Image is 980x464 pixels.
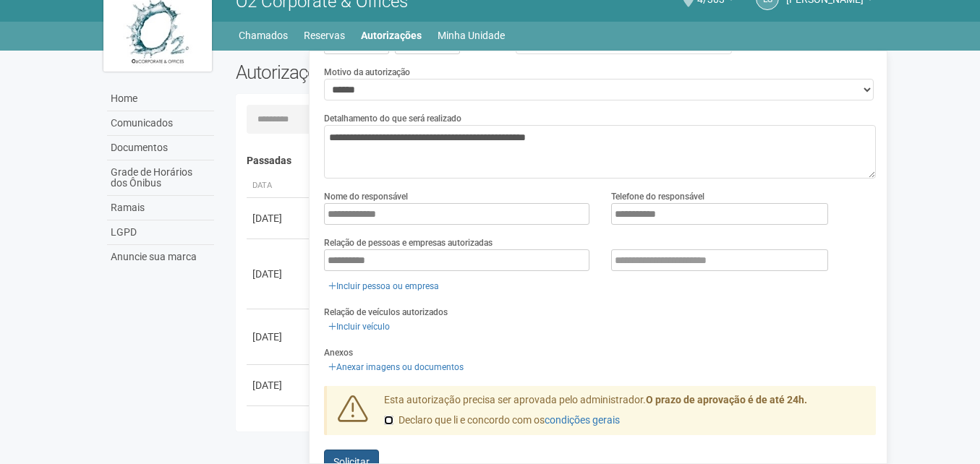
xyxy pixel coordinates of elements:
label: Declaro que li e concordo com os [384,413,620,428]
label: Nome do responsável [324,190,408,203]
strong: O prazo de aprovação é de até 24h. [646,394,807,405]
h4: Passadas [247,155,866,166]
a: Grade de Horários dos Ônibus [107,160,214,196]
a: Chamados [239,25,288,46]
div: [DATE] [252,330,306,344]
a: Autorizações [361,25,422,46]
label: Motivo da autorização [324,66,410,79]
a: Home [107,87,214,111]
div: [DATE] [252,267,306,281]
a: Ramais [107,196,214,220]
a: Reservas [304,25,345,46]
a: LGPD [107,220,214,245]
div: [DATE] [252,211,306,225]
label: Detalhamento do que será realizado [324,112,461,125]
a: Comunicados [107,111,214,136]
div: Esta autorização precisa ser aprovada pelo administrador. [373,393,877,435]
input: Declaro que li e concordo com oscondições gerais [384,416,393,425]
a: Minha Unidade [438,25,505,46]
label: Relação de veículos autorizados [324,306,448,319]
label: Anexos [324,346,353,359]
a: Anexar imagens ou documentos [324,359,468,375]
h2: Autorizações [236,61,545,83]
a: Incluir veículo [324,319,394,335]
a: Documentos [107,136,214,160]
th: Data [247,174,312,198]
label: Relação de pessoas e empresas autorizadas [324,236,493,249]
a: condições gerais [545,414,620,426]
div: [DATE] [252,378,306,392]
a: Anuncie sua marca [107,245,214,269]
a: Incluir pessoa ou empresa [324,278,443,294]
label: Telefone do responsável [611,190,704,203]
